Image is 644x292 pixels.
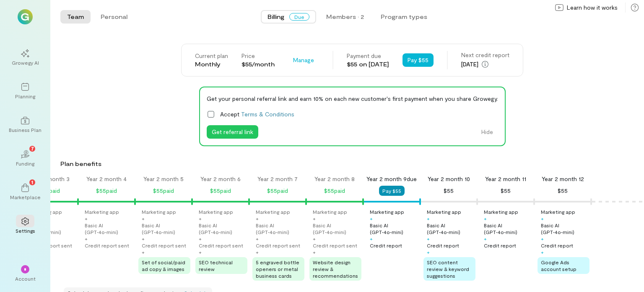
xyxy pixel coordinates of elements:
[370,222,418,235] div: Basic AI (GPT‑4o‑mini)
[142,249,145,255] div: +
[541,242,573,249] div: Credit report
[85,208,119,215] div: Marketing app
[10,177,40,207] a: Marketplace
[86,175,127,183] div: Year 2 month 4
[207,125,258,139] button: Get referral link
[541,222,589,235] div: Basic AI (GPT‑4o‑mini)
[241,110,294,118] a: Terms & Conditions
[541,259,576,272] span: Google Ads account setup
[313,249,316,255] div: +
[427,249,430,255] div: +
[314,175,355,183] div: Year 2 month 8
[541,235,544,242] div: +
[541,249,544,255] div: +
[379,186,405,196] button: Pay $55
[257,175,298,183] div: Year 2 month 7
[9,126,42,133] div: Business Plan
[10,42,40,73] a: Growegy AI
[427,215,430,222] div: +
[31,178,33,186] span: 1
[313,235,316,242] div: +
[31,145,34,152] span: 7
[427,242,459,249] div: Credit report
[484,208,518,215] div: Marketing app
[142,259,185,272] span: Set of social/paid ad copy & images
[267,186,288,196] div: $55 paid
[10,76,40,106] a: Planning
[402,53,434,67] button: Pay $55
[199,242,243,249] div: Credit report sent
[256,222,304,235] div: Basic AI (GPT‑4o‑mini)
[210,186,231,196] div: $55 paid
[293,56,314,64] span: Manage
[370,208,404,215] div: Marketing app
[370,215,373,222] div: +
[60,10,91,24] button: Team
[199,222,247,235] div: Basic AI (GPT‑4o‑mini)
[241,52,275,60] div: Price
[347,60,389,68] div: $55 on [DATE]
[366,175,417,183] div: Year 2 month 9 due
[15,93,35,100] div: Planning
[484,215,487,222] div: +
[289,13,309,21] span: Due
[142,242,186,249] div: Credit report sent
[85,222,133,235] div: Basic AI (GPT‑4o‑mini)
[200,175,241,183] div: Year 2 month 6
[444,186,454,196] div: $55
[427,235,430,242] div: +
[484,235,487,242] div: +
[199,215,202,222] div: +
[484,222,532,235] div: Basic AI (GPT‑4o‑mini)
[567,3,618,12] span: Learn how it works
[427,222,475,235] div: Basic AI (GPT‑4o‑mini)
[96,186,117,196] div: $55 paid
[10,143,40,174] a: Funding
[199,235,202,242] div: +
[370,235,373,242] div: +
[60,160,641,168] div: Plan benefits
[313,222,361,235] div: Basic AI (GPT‑4o‑mini)
[12,59,39,66] div: Growegy AI
[541,208,575,215] div: Marketing app
[199,259,233,272] span: SEO technical review
[484,242,516,249] div: Credit report
[319,10,371,24] button: Members · 2
[501,186,511,196] div: $55
[313,215,316,222] div: +
[288,53,319,67] button: Manage
[427,208,461,215] div: Marketing app
[207,94,498,103] div: Get your personal referral link and earn 10% on each new customer's first payment when you share ...
[85,242,129,249] div: Credit report sent
[16,227,35,234] div: Settings
[256,259,299,279] span: 5 engraved bottle openers or metal business cards
[558,186,568,196] div: $55
[370,242,402,249] div: Credit report
[256,208,290,215] div: Marketing app
[199,249,202,255] div: +
[476,125,498,139] button: Hide
[142,208,176,215] div: Marketing app
[16,160,34,167] div: Funding
[461,59,509,69] div: [DATE]
[313,259,358,279] span: Website design review & recommendations
[461,51,509,59] div: Next credit report
[256,249,259,255] div: +
[256,242,300,249] div: Credit report sent
[195,52,228,60] div: Current plan
[261,10,316,24] button: BillingDue
[199,208,233,215] div: Marketing app
[256,215,259,222] div: +
[142,222,190,235] div: Basic AI (GPT‑4o‑mini)
[542,175,584,183] div: Year 2 month 12
[142,235,145,242] div: +
[153,186,174,196] div: $55 paid
[142,215,145,222] div: +
[313,208,347,215] div: Marketing app
[15,275,36,282] div: Account
[241,60,275,68] div: $55/month
[10,194,41,200] div: Marketplace
[374,10,434,24] button: Program types
[313,242,357,249] div: Credit report sent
